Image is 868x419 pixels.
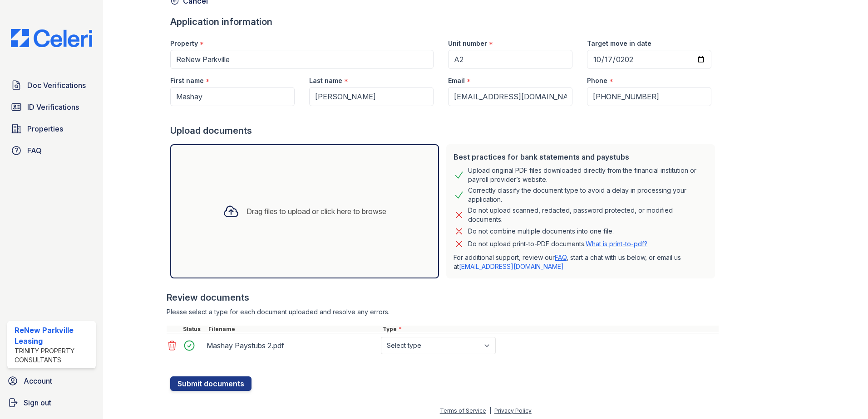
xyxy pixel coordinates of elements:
[309,76,342,85] label: Last name
[448,76,465,85] label: Email
[494,407,532,414] a: Privacy Policy
[468,206,708,224] div: Do not upload scanned, redacted, password protected, or modified documents.
[468,166,708,184] div: Upload original PDF files downloaded directly from the financial institution or payroll provider’...
[27,123,63,134] span: Properties
[207,326,381,333] div: Filename
[27,102,79,112] span: ID Verifications
[4,394,99,412] a: Sign out
[167,307,719,317] div: Please select a type for each document uploaded and resolve any errors.
[167,291,719,304] div: Review documents
[7,98,96,116] a: ID Verifications
[27,80,86,91] span: Doc Verifications
[468,186,708,204] div: Correctly classify the document type to avoid a delay in processing your application.
[587,76,607,85] label: Phone
[170,15,719,28] div: Application information
[454,253,708,271] p: For additional support, review our , start a chat with us below, or email us at
[468,226,614,237] div: Do not combine multiple documents into one file.
[586,240,647,248] a: What is print-to-pdf?
[4,29,99,47] img: CE_Logo_Blue-a8612792a0a2168367f1c8372b55b34899dd931a85d93a1a3d3e32e68fde9ad4.png
[27,145,42,156] span: FAQ
[555,253,567,261] a: FAQ
[381,326,719,333] div: Type
[170,39,198,48] label: Property
[7,120,96,138] a: Properties
[454,151,708,162] div: Best practices for bank statements and paystubs
[468,239,647,248] p: Do not upload print-to-PDF documents.
[7,141,96,160] a: FAQ
[459,263,564,270] a: [EMAIL_ADDRESS][DOMAIN_NAME]
[440,407,486,414] a: Terms of Service
[24,375,52,386] span: Account
[170,124,719,137] div: Upload documents
[7,76,96,94] a: Doc Verifications
[170,76,204,85] label: First name
[4,372,99,390] a: Account
[15,346,92,365] div: Trinity Property Consultants
[207,338,377,353] div: Mashay Paystubs 2.pdf
[448,39,487,48] label: Unit number
[489,407,491,414] div: |
[247,206,386,217] div: Drag files to upload or click here to browse
[170,376,252,391] button: Submit documents
[24,397,51,408] span: Sign out
[15,325,92,346] div: ReNew Parkville Leasing
[587,39,651,48] label: Target move in date
[181,326,207,333] div: Status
